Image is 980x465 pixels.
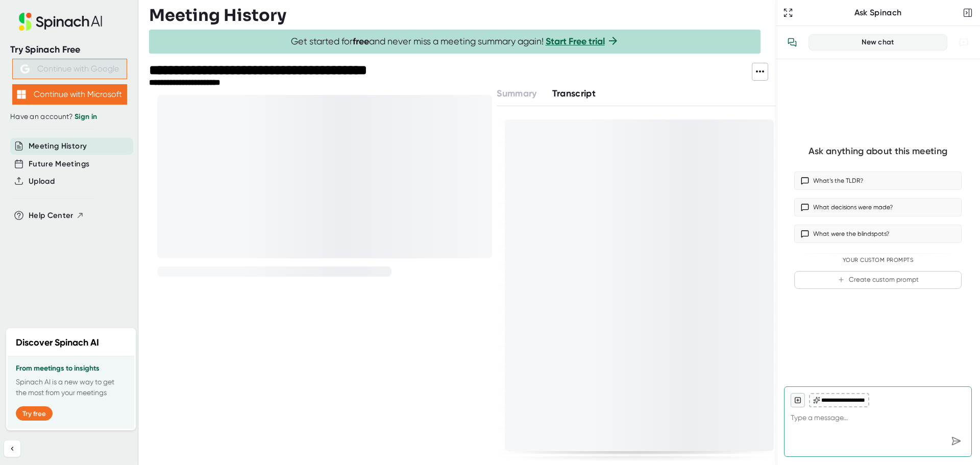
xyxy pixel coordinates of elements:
[4,440,20,457] button: Collapse sidebar
[815,38,941,47] div: New chat
[961,6,975,20] button: Close conversation sidebar
[546,36,605,47] a: Start Free trial
[149,6,286,25] h3: Meeting History
[497,88,536,99] span: Summary
[497,87,536,101] button: Summary
[947,432,965,450] div: Send message
[794,271,962,289] button: Create custom prompt
[794,257,962,264] div: Your Custom Prompts
[16,336,99,350] h2: Discover Spinach AI
[10,44,129,56] div: Try Spinach Free
[16,364,126,373] h3: From meetings to insights
[808,145,947,157] div: Ask anything about this meeting
[291,36,619,47] span: Get started for and never miss a meeting summary again!
[29,140,87,152] button: Meeting History
[794,198,962,216] button: What decisions were made?
[781,6,795,20] button: Expand to Ask Spinach page
[552,87,596,101] button: Transcript
[353,36,369,47] b: free
[552,88,596,99] span: Transcript
[16,377,126,398] p: Spinach AI is a new way to get the most from your meetings
[20,64,30,74] img: Aehbyd4JwY73AAAAAElFTkSuQmCC
[12,84,127,105] button: Continue with Microsoft
[782,32,802,53] button: View conversation history
[794,172,962,190] button: What’s the TLDR?
[12,59,127,79] button: Continue with Google
[794,225,962,243] button: What were the blindspots?
[795,8,961,18] div: Ask Spinach
[29,210,84,222] button: Help Center
[75,112,97,121] a: Sign in
[29,210,73,222] span: Help Center
[10,112,129,121] div: Have an account?
[16,406,53,421] button: Try free
[29,176,55,187] button: Upload
[29,158,89,170] button: Future Meetings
